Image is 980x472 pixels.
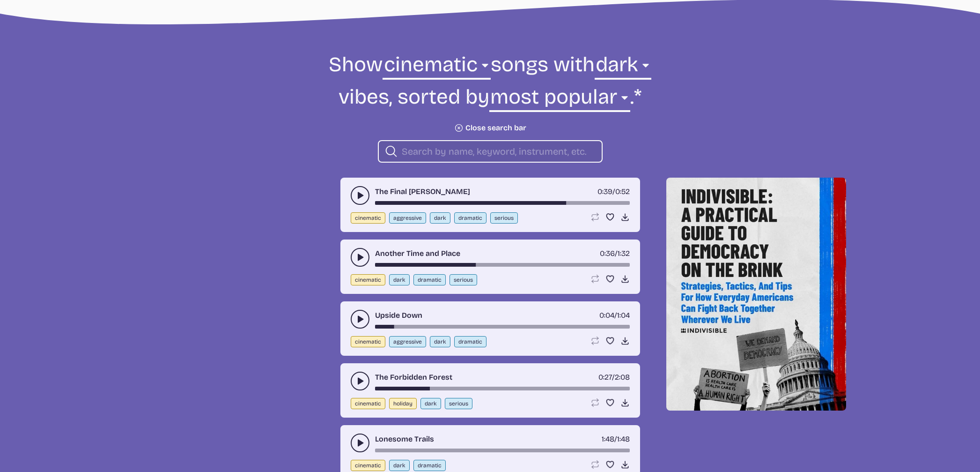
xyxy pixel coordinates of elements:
[615,187,630,196] span: 0:52
[430,336,450,347] button: dark
[590,398,600,407] button: Loop
[430,212,450,224] button: dark
[666,178,846,411] img: Help save our democracy!
[605,336,615,345] button: Favorite
[375,201,630,205] div: song-time-bar
[351,186,369,205] button: play-pause toggle
[590,274,600,284] button: Loop
[605,274,615,284] button: Favorite
[375,248,460,259] a: Another Time and Place
[600,248,630,259] div: /
[389,336,426,347] button: aggressive
[489,83,630,116] select: sorting
[351,460,385,471] button: cinematic
[413,460,446,471] button: dramatic
[351,212,385,224] button: cinematic
[454,123,526,133] button: Close search bar
[618,249,630,258] span: 1:32
[375,325,630,329] div: song-time-bar
[602,435,614,443] span: timer
[598,373,612,382] span: timer
[375,263,630,267] div: song-time-bar
[375,310,422,321] a: Upside Down
[413,274,446,285] button: dramatic
[598,372,630,383] div: /
[351,248,369,267] button: play-pause toggle
[351,398,385,409] button: cinematic
[389,274,410,285] button: dark
[389,460,410,471] button: dark
[617,435,630,443] span: 1:48
[600,249,615,258] span: timer
[351,336,385,347] button: cinematic
[454,336,486,347] button: dramatic
[605,398,615,407] button: Favorite
[617,311,630,320] span: 1:04
[383,51,490,83] select: genre
[375,434,434,445] a: Lonesome Trails
[490,212,518,224] button: serious
[590,212,600,222] button: Loop
[402,145,594,157] input: search
[375,372,452,383] a: The Forbidden Forest
[595,51,651,83] select: vibe
[449,274,477,285] button: serious
[602,434,630,445] div: /
[375,387,630,390] div: song-time-bar
[454,212,486,224] button: dramatic
[389,212,426,224] button: aggressive
[590,336,600,345] button: Loop
[351,434,369,452] button: play-pause toggle
[420,398,441,409] button: dark
[590,460,600,469] button: Loop
[599,311,614,320] span: timer
[389,398,417,409] button: holiday
[597,187,612,196] span: timer
[351,310,369,329] button: play-pause toggle
[599,310,630,321] div: /
[351,274,385,285] button: cinematic
[236,51,745,163] form: Show songs with vibes, sorted by .
[597,186,630,197] div: /
[615,373,630,382] span: 2:08
[375,449,630,452] div: song-time-bar
[351,372,369,390] button: play-pause toggle
[445,398,472,409] button: serious
[605,212,615,222] button: Favorite
[375,186,470,197] a: The Final [PERSON_NAME]
[605,460,615,469] button: Favorite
